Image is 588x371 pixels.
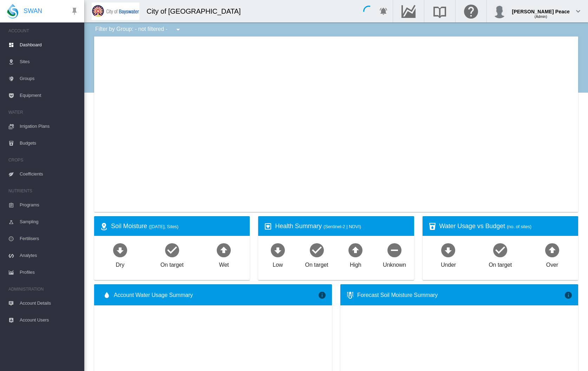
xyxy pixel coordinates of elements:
[20,295,79,312] span: Account Details
[92,2,139,20] img: 2Q==
[8,185,79,197] span: NUTRIENTS
[111,222,244,231] div: Soil Moisture
[347,241,364,258] md-icon: icon-arrow-up-bold-circle
[535,15,547,19] span: (Admin)
[171,22,185,37] button: icon-menu-down
[161,258,184,269] div: On target
[7,4,18,19] img: SWAN-Landscape-Logo-Colour-drop.png
[439,222,573,231] div: Water Usage vs Budget
[546,258,558,269] div: Over
[350,258,361,269] div: High
[428,222,437,231] md-icon: icon-cup-water
[219,258,229,269] div: Wet
[146,6,247,16] div: City of [GEOGRAPHIC_DATA]
[20,264,79,281] span: Profiles
[20,70,79,87] span: Groups
[20,230,79,247] span: Fertilisers
[512,5,570,12] div: [PERSON_NAME] Peace
[318,291,326,299] md-icon: icon-information
[215,241,232,258] md-icon: icon-arrow-up-bold-circle
[544,241,561,258] md-icon: icon-arrow-up-bold-circle
[100,222,108,231] md-icon: icon-map-marker-radius
[492,4,507,18] img: profile.jpg
[20,197,79,213] span: Programs
[564,291,573,299] md-icon: icon-information
[305,258,328,269] div: On target
[164,241,181,258] md-icon: icon-checkbox-marked-circle
[174,25,182,34] md-icon: icon-menu-down
[383,258,406,269] div: Unknown
[20,87,79,104] span: Equipment
[346,291,354,299] md-icon: icon-thermometer-lines
[8,25,79,37] span: ACCOUNT
[275,222,408,231] div: Health Summary
[441,258,456,269] div: Under
[20,53,79,70] span: Sites
[440,241,457,258] md-icon: icon-arrow-down-bold-circle
[149,224,178,229] span: ([DATE], Sites)
[431,7,448,15] md-icon: Search the knowledge base
[70,7,79,15] md-icon: icon-pin
[103,291,111,299] md-icon: icon-water
[112,241,129,258] md-icon: icon-arrow-down-bold-circle
[8,154,79,166] span: CROPS
[269,241,286,258] md-icon: icon-arrow-down-bold-circle
[273,258,283,269] div: Low
[386,241,403,258] md-icon: icon-minus-circle
[324,224,361,229] span: (Sentinel-2 | NDVI)
[574,7,582,15] md-icon: icon-chevron-down
[114,291,318,299] span: Account Water Usage Summary
[377,4,391,18] button: icon-bell-ring
[20,37,79,53] span: Dashboard
[492,241,509,258] md-icon: icon-checkbox-marked-circle
[489,258,512,269] div: On target
[20,312,79,329] span: Account Users
[463,7,479,15] md-icon: Click here for help
[308,241,325,258] md-icon: icon-checkbox-marked-circle
[357,291,564,299] div: Forecast Soil Moisture Summary
[20,135,79,152] span: Budgets
[116,258,125,269] div: Dry
[20,166,79,183] span: Coefficients
[8,107,79,118] span: WATER
[24,7,42,15] span: SWAN
[20,213,79,230] span: Sampling
[90,22,187,37] div: Filter by Group: - not filtered -
[400,7,417,15] md-icon: Go to the Data Hub
[20,118,79,135] span: Irrigation Plans
[8,284,79,295] span: ADMINISTRATION
[379,7,388,15] md-icon: icon-bell-ring
[507,224,531,229] span: (no. of sites)
[20,247,79,264] span: Analytes
[264,222,272,231] md-icon: icon-heart-box-outline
